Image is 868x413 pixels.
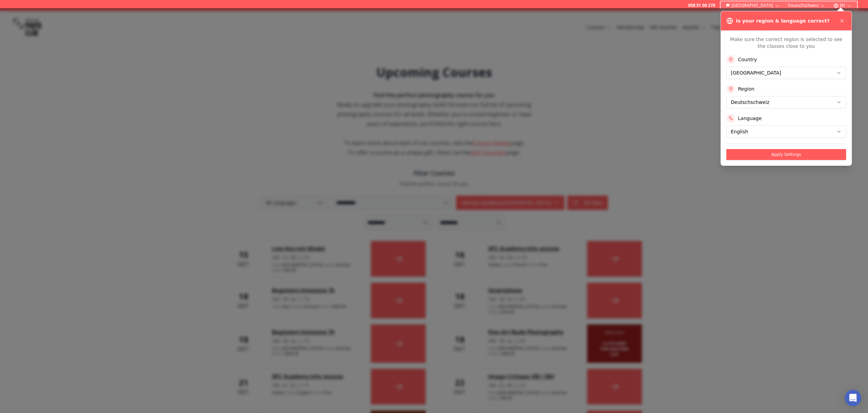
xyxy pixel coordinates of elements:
[726,36,846,50] p: Make sure the correct region is selected to see the classes close to you
[738,85,754,92] label: Region
[736,17,830,24] h3: Is your region & language correct?
[726,149,846,160] button: Apply Settings
[723,1,782,10] button: [GEOGRAPHIC_DATA]
[831,1,854,10] button: EN
[688,3,715,8] a: 058 51 00 270
[738,56,757,63] label: Country
[845,390,861,406] div: Open Intercom Messenger
[738,115,762,122] label: Language
[785,1,828,10] button: Deutschschweiz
